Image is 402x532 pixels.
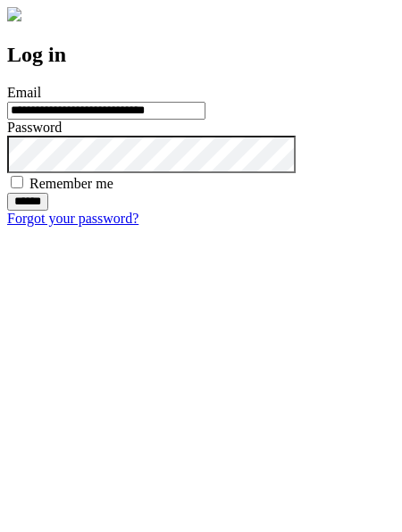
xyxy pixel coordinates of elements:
[7,211,138,226] a: Forgot your password?
[7,7,21,21] img: logo-4e3dc11c47720685a147b03b5a06dd966a58ff35d612b21f08c02c0306f2b779.png
[7,85,41,100] label: Email
[7,120,62,135] label: Password
[29,176,113,191] label: Remember me
[7,43,395,67] h2: Log in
